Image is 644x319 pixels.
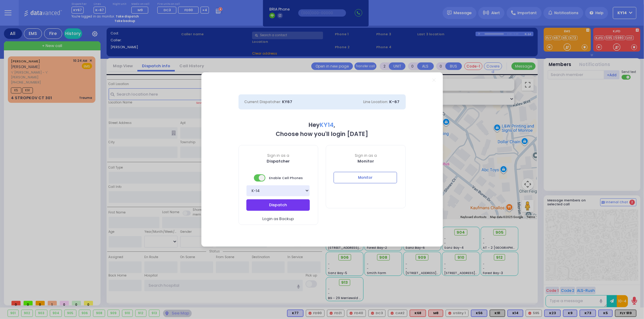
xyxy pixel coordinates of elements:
span: KY67 [282,99,293,105]
a: Close [432,78,436,82]
span: KY14 [320,121,334,129]
span: Enable Cell Phones [254,174,303,182]
b: Monitor [357,158,374,164]
button: Monitor [334,172,397,183]
span: Sign in as a [239,153,318,158]
span: K-67 [389,99,400,105]
span: Sign in as a [326,153,405,158]
b: Hey , [309,121,335,129]
span: Login as Backup [262,216,294,222]
span: Line Location: [364,99,389,104]
span: Current Dispatcher: [245,99,281,104]
b: Choose how you'll login [DATE] [276,130,368,138]
b: Dispatcher [267,158,290,164]
button: Dispatch [246,199,310,211]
